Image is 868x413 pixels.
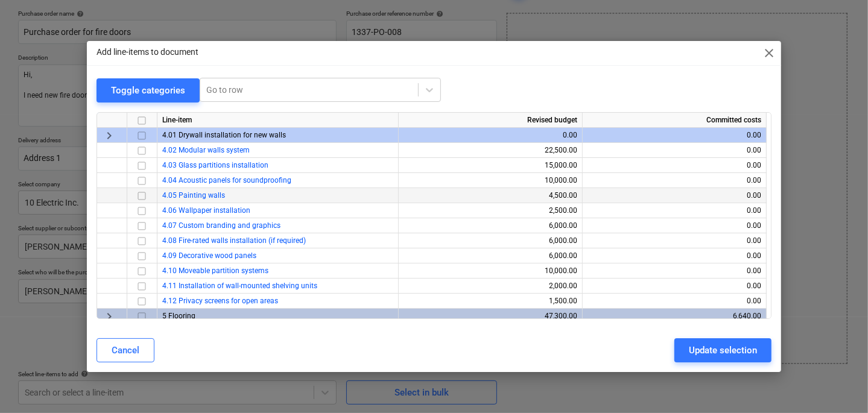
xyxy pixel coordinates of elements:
div: 0.00 [588,294,761,309]
div: 15,000.00 [404,158,577,173]
div: 0.00 [404,128,577,143]
a: 4.09 Decorative wood panels [162,251,256,260]
div: 0.00 [588,158,761,173]
span: 4.01 Drywall installation for new walls [162,131,286,139]
a: 4.05 Painting walls [162,191,225,200]
a: 4.03 Glass partitions installation [162,161,268,169]
span: 5 Flooring [162,312,195,320]
span: keyboard_arrow_right [102,309,116,324]
div: 0.00 [588,203,761,218]
a: 4.11 Installation of wall-mounted shelving units [162,282,317,290]
a: 4.12 Privacy screens for open areas [162,297,278,305]
button: Cancel [97,338,154,362]
span: close [762,46,776,60]
div: Line-item [157,113,399,128]
div: 10,000.00 [404,263,577,279]
span: keyboard_arrow_right [102,128,116,143]
p: Add line-items to document [97,46,198,58]
div: 6,000.00 [404,248,577,263]
div: 0.00 [588,143,761,158]
div: 0.00 [588,188,761,203]
div: 6,000.00 [404,218,577,233]
iframe: Chat Widget [808,355,868,413]
button: Toggle categories [97,78,200,102]
div: Committed costs [583,113,767,128]
div: 6,000.00 [404,233,577,248]
a: 4.02 Modular walls system [162,146,250,154]
div: 6,640.00 [588,309,761,324]
div: 0.00 [588,173,761,188]
div: 0.00 [588,218,761,233]
div: Revised budget [399,113,583,128]
div: 22,500.00 [404,143,577,158]
a: 4.08 Fire-rated walls installation (if required) [162,236,306,245]
a: 4.10 Moveable partition systems [162,266,268,275]
div: Toggle categories [111,83,185,98]
div: 4,500.00 [404,188,577,203]
a: 4.07 Custom branding and graphics [162,221,280,230]
div: Cancel [112,342,139,358]
div: Update selection [689,342,757,358]
div: 2,500.00 [404,203,577,218]
button: Update selection [674,338,771,362]
div: 0.00 [588,128,761,143]
div: 2,000.00 [404,279,577,294]
div: 0.00 [588,263,761,279]
a: 4.06 Wallpaper installation [162,206,250,215]
div: 0.00 [588,233,761,248]
a: 4.04 Acoustic panels for soundproofing [162,176,291,184]
div: 0.00 [588,248,761,263]
div: 0.00 [588,279,761,294]
div: 10,000.00 [404,173,577,188]
div: 47,300.00 [404,309,577,324]
div: 1,500.00 [404,294,577,309]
